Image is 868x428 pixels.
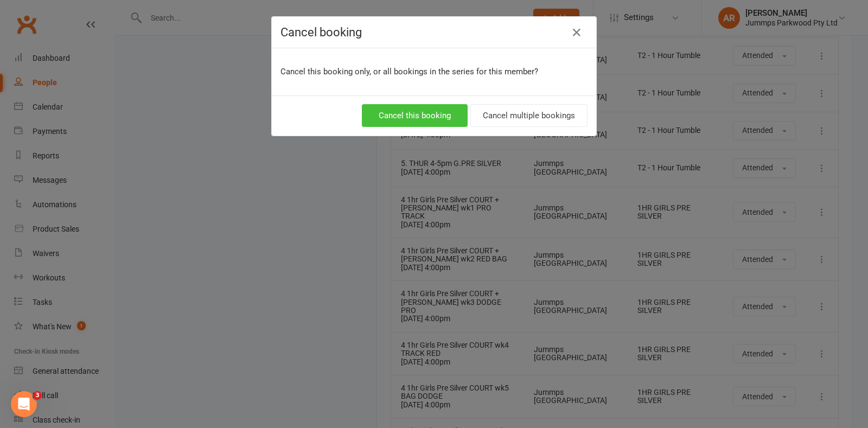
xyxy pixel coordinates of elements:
[11,391,37,417] iframe: Intercom live chat
[362,104,468,127] button: Cancel this booking
[470,104,588,127] button: Cancel multiple bookings
[280,65,588,78] p: Cancel this booking only, or all bookings in the series for this member?
[280,25,588,39] h4: Cancel booking
[33,391,42,400] span: 3
[568,24,585,41] button: Close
